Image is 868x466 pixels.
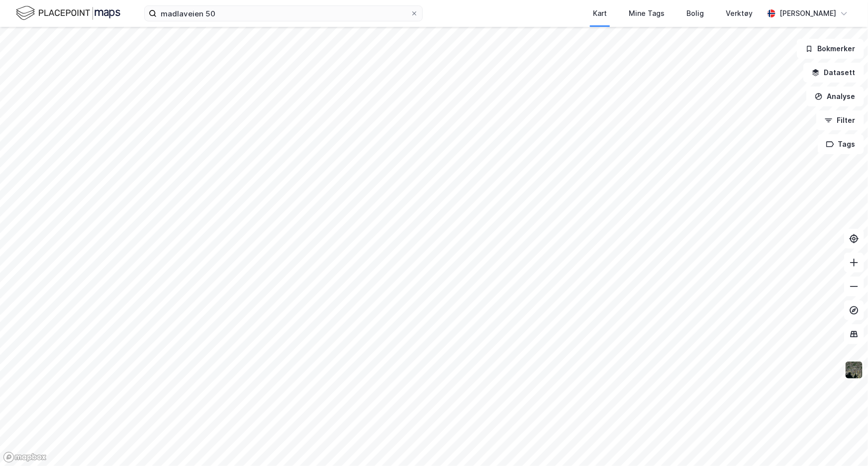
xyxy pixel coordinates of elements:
button: Filter [816,110,864,130]
button: Analyse [806,87,864,106]
a: Mapbox homepage [3,452,47,463]
div: Bolig [686,7,704,19]
div: Kart [593,7,607,19]
button: Datasett [803,63,864,83]
button: Bokmerker [797,39,864,59]
img: 9k= [845,361,864,379]
input: Søk på adresse, matrikkel, gårdeiere, leietakere eller personer [157,6,410,21]
div: Mine Tags [629,7,665,19]
div: Verktøy [726,7,753,19]
button: Tags [818,134,864,154]
img: logo.f888ab2527a4732fd821a326f86c7f29.svg [16,4,120,22]
div: Kontrollprogram for chat [818,418,868,466]
div: [PERSON_NAME] [779,7,836,19]
iframe: Chat Widget [818,418,868,466]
